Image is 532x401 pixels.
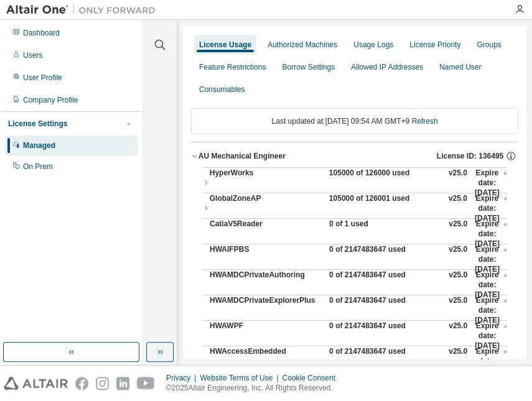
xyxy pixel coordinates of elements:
[449,168,467,198] div: v25.0
[475,346,507,376] div: Expire date: [DATE]
[409,40,460,50] div: License Priority
[475,168,507,198] div: Expire date: [DATE]
[210,346,507,376] button: HWAccessEmbedded0 of 2147483647 usedv25.0Expire date:[DATE]
[329,295,441,325] div: 0 of 2147483647 used
[282,62,335,72] div: Borrow Settings
[475,193,507,223] div: Expire date: [DATE]
[202,168,507,198] button: HyperWorks105000 of 126000 usedv25.0Expire date:[DATE]
[210,193,322,223] div: GlobalZoneAP
[23,73,62,83] div: User Profile
[475,270,507,300] div: Expire date: [DATE]
[75,377,88,390] img: facebook.svg
[475,244,507,274] div: Expire date: [DATE]
[137,377,155,390] img: youtube.svg
[449,193,467,223] div: v25.0
[210,168,322,198] div: HyperWorks
[475,321,507,351] div: Expire date: [DATE]
[23,50,42,60] div: Users
[210,321,322,351] div: HWAWPF
[210,244,322,274] div: HWAIFPBS
[23,95,78,105] div: Company Profile
[353,40,393,50] div: Usage Logs
[199,85,245,94] div: Consumables
[198,151,286,161] div: AU Mechanical Engineer
[166,373,200,383] div: Privacy
[200,373,282,383] div: Website Terms of Use
[23,141,55,150] div: Managed
[329,270,441,300] div: 0 of 2147483647 used
[23,28,60,38] div: Dashboard
[202,193,507,223] button: GlobalZoneAP105000 of 126001 usedv25.0Expire date:[DATE]
[210,270,507,300] button: HWAMDCPrivateAuthoring0 of 2147483647 usedv25.0Expire date:[DATE]
[411,117,437,126] a: Refresh
[191,108,518,134] div: Last updated at: [DATE] 09:54 AM GMT+9
[449,244,467,274] div: v25.0
[329,168,441,198] div: 105000 of 126000 used
[439,62,481,72] div: Named User
[268,40,337,50] div: Authorized Machines
[210,295,322,325] div: HWAMDCPrivateExplorerPlus
[282,373,342,383] div: Cookie Consent
[329,219,441,249] div: 0 of 1 used
[199,62,266,72] div: Feature Restrictions
[210,295,507,325] button: HWAMDCPrivateExplorerPlus0 of 2147483647 usedv25.0Expire date:[DATE]
[210,321,507,351] button: HWAWPF0 of 2147483647 usedv25.0Expire date:[DATE]
[329,321,441,351] div: 0 of 2147483647 used
[329,346,441,376] div: 0 of 2147483647 used
[475,295,507,325] div: Expire date: [DATE]
[4,377,68,390] img: altair_logo.svg
[449,346,467,376] div: v25.0
[191,142,518,170] button: AU Mechanical EngineerLicense ID: 136495
[449,295,467,325] div: v25.0
[6,4,162,16] img: Altair One
[329,244,441,274] div: 0 of 2147483647 used
[210,270,322,300] div: HWAMDCPrivateAuthoring
[210,219,322,249] div: CatiaV5Reader
[199,40,251,50] div: License Usage
[449,321,467,351] div: v25.0
[210,219,507,249] button: CatiaV5Reader0 of 1 usedv25.0Expire date:[DATE]
[449,219,467,249] div: v25.0
[475,219,507,249] div: Expire date: [DATE]
[166,383,343,394] p: © 2025 Altair Engineering, Inc. All Rights Reserved.
[351,62,423,72] div: Allowed IP Addresses
[329,193,441,223] div: 105000 of 126001 used
[8,119,67,129] div: License Settings
[477,40,501,50] div: Groups
[210,346,322,376] div: HWAccessEmbedded
[23,162,53,172] div: On Prem
[449,270,467,300] div: v25.0
[437,151,503,161] span: License ID: 136495
[116,377,129,390] img: linkedin.svg
[210,244,507,274] button: HWAIFPBS0 of 2147483647 usedv25.0Expire date:[DATE]
[96,377,109,390] img: instagram.svg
